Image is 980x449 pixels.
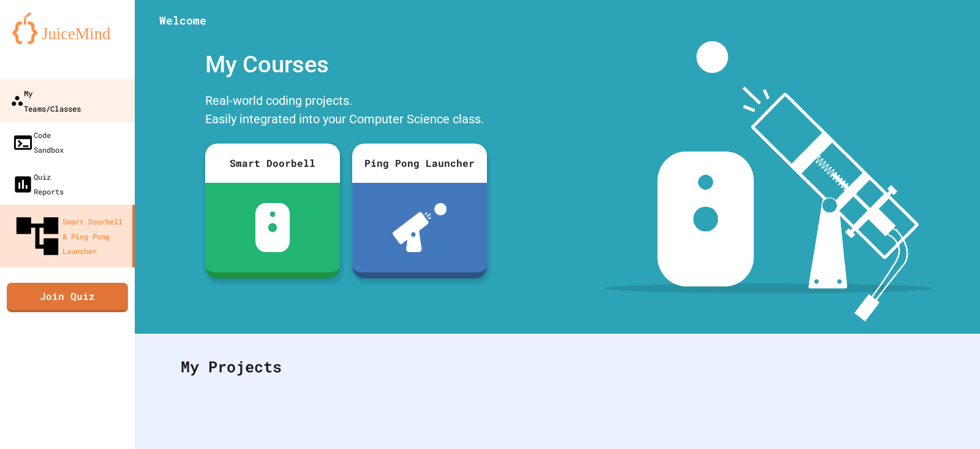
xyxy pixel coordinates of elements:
[352,144,487,183] div: Ping Pong Launcher
[12,211,127,261] div: Smart Doorbell & Ping Pong Launcher
[12,128,64,157] div: Code Sandbox
[7,283,128,312] a: Join Quiz
[205,144,340,183] div: Smart Doorbell
[199,41,493,88] div: My Courses
[393,203,447,252] img: ppl-with-ball.png
[168,343,946,391] div: My Projects
[605,41,933,321] img: banner-image-my-projects.png
[255,203,290,252] img: sdb-white.svg
[12,169,64,199] div: Quiz Reports
[12,12,123,44] img: logo-orange.svg
[10,85,81,115] div: My Teams/Classes
[199,88,493,134] div: Real-world coding projects. Easily integrated into your Computer Science class.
